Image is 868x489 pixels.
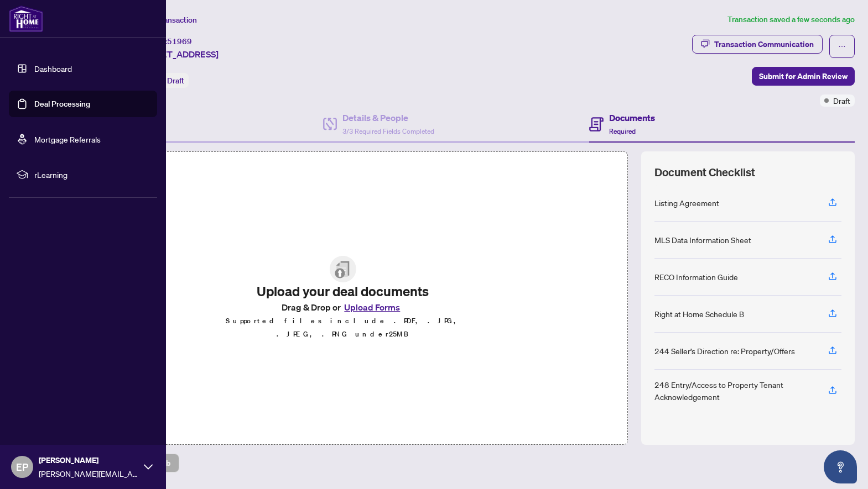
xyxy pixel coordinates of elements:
[609,127,636,135] span: Required
[39,467,138,480] span: [PERSON_NAME][EMAIL_ADDRESS][PERSON_NAME][DOMAIN_NAME]
[222,314,462,341] p: Supported files include .PDF, .JPG, .JPEG, .PNG under 25 MB
[714,35,814,53] div: Transaction Communication
[752,67,855,86] button: Submit for Admin Review
[833,94,850,107] span: Draft
[138,15,197,25] span: View Transaction
[214,247,471,350] span: File UploadUpload your deal documentsDrag & Drop orUpload FormsSupported files include .PDF, .JPG...
[824,450,857,483] button: Open asap
[34,169,149,181] span: rLearning
[342,111,434,124] h4: Details & People
[329,256,356,282] img: File Upload
[654,308,744,320] div: Right at Home Schedule B
[654,234,751,246] div: MLS Data Information Sheet
[342,127,434,135] span: 3/3 Required Fields Completed
[137,48,219,61] span: [STREET_ADDRESS]
[759,67,848,85] span: Submit for Admin Review
[16,459,28,475] span: EP
[654,165,755,180] span: Document Checklist
[39,454,138,466] span: [PERSON_NAME]
[341,300,403,314] button: Upload Forms
[654,345,795,357] div: 244 Seller’s Direction re: Property/Offers
[282,300,403,314] span: Drag & Drop or
[34,64,72,73] a: Dashboard
[167,36,192,46] span: 51969
[34,99,90,109] a: Deal Processing
[167,76,184,86] span: Draft
[609,111,655,124] h4: Documents
[727,13,855,26] article: Transaction saved a few seconds ago
[654,378,815,403] div: 248 Entry/Access to Property Tenant Acknowledgement
[9,6,43,32] img: logo
[838,43,846,50] span: ellipsis
[34,134,101,144] a: Mortgage Referrals
[654,197,719,209] div: Listing Agreement
[654,271,738,283] div: RECO Information Guide
[222,282,462,300] h2: Upload your deal documents
[692,35,823,54] button: Transaction Communication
